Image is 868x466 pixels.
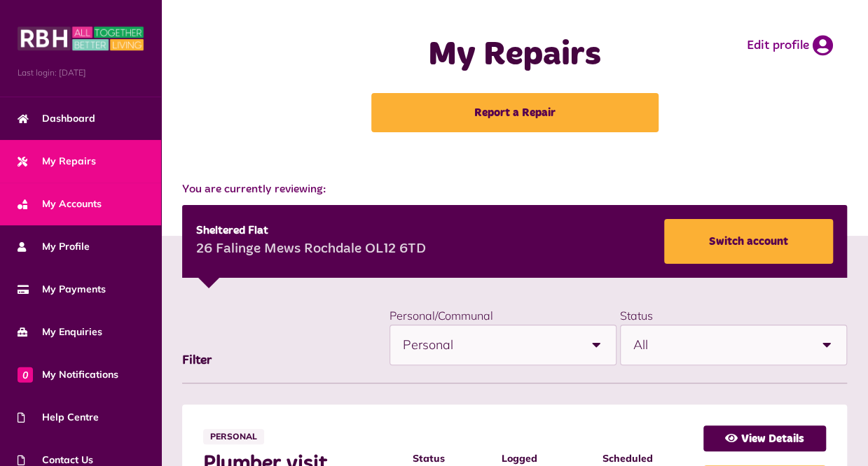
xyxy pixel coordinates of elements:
span: Last login: [DATE] [18,66,144,79]
a: Edit profile [747,35,833,56]
span: 0 [18,367,33,382]
span: My Profile [18,239,90,254]
span: Personal [403,325,577,365]
span: You are currently reviewing: [182,181,847,198]
div: 26 Falinge Mews Rochdale OL12 6TD [196,239,426,260]
span: Scheduled [602,451,689,466]
span: My Enquiries [18,325,102,339]
span: My Accounts [18,197,102,211]
a: View Details [703,425,826,451]
span: All [633,325,807,365]
label: Personal/Communal [390,309,493,323]
span: My Payments [18,282,106,297]
a: Report a Repair [371,93,659,132]
span: Help Centre [18,410,99,425]
div: Sheltered Flat [196,223,426,239]
img: MyRBH [18,24,144,52]
h1: My Repairs [352,35,677,76]
span: Personal [203,429,264,444]
span: Dashboard [18,111,95,126]
span: My Notifications [18,367,118,382]
label: Status [620,309,653,323]
span: Status [413,451,488,466]
span: My Repairs [18,154,96,169]
a: Switch account [664,219,833,264]
span: Filter [182,354,212,367]
span: Logged [502,451,588,466]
